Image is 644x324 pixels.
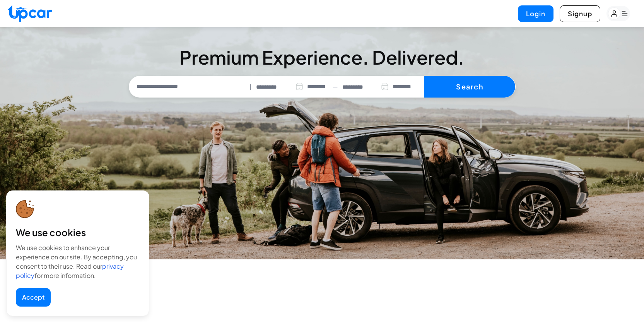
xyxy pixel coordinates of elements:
[16,226,140,238] div: We use cookies
[16,243,140,280] div: We use cookies to enhance your experience on our site. By accepting, you consent to their use. Re...
[333,82,338,91] span: —
[16,200,34,218] img: cookie-icon.svg
[16,288,51,307] button: Accept
[518,5,553,22] button: Login
[8,5,52,22] img: Upcar Logo
[424,76,515,98] button: Search
[129,48,516,67] h3: Premium Experience. Delivered.
[249,82,251,91] span: |
[560,5,600,22] button: Signup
